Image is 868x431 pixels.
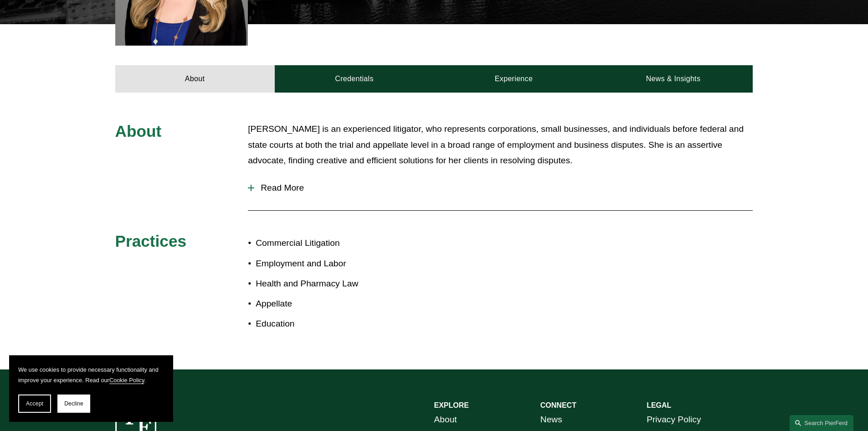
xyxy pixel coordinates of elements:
[540,412,562,428] a: News
[115,65,275,93] a: About
[256,235,434,251] p: Commercial Litigation
[64,400,83,407] span: Decline
[434,65,594,93] a: Experience
[647,412,701,428] a: Privacy Policy
[248,176,753,200] button: Read More
[57,395,90,413] button: Decline
[18,364,164,385] p: We use cookies to provide necessary functionality and improve your experience. Read our .
[540,401,576,409] strong: CONNECT
[434,401,469,409] strong: EXPLORE
[256,296,434,312] p: Appellate
[18,395,51,413] button: Accept
[109,377,144,384] a: Cookie Policy
[790,415,853,431] a: Search this site
[248,121,753,169] p: [PERSON_NAME] is an experienced litigator, who represents corporations, small businesses, and ind...
[115,232,187,250] span: Practices
[434,412,457,428] a: About
[256,256,434,272] p: Employment and Labor
[256,276,434,292] p: Health and Pharmacy Law
[9,355,173,422] section: Cookie banner
[256,316,434,332] p: Education
[275,65,434,93] a: Credentials
[115,122,162,140] span: About
[254,183,753,193] span: Read More
[593,65,753,93] a: News & Insights
[26,400,43,407] span: Accept
[647,401,671,409] strong: LEGAL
